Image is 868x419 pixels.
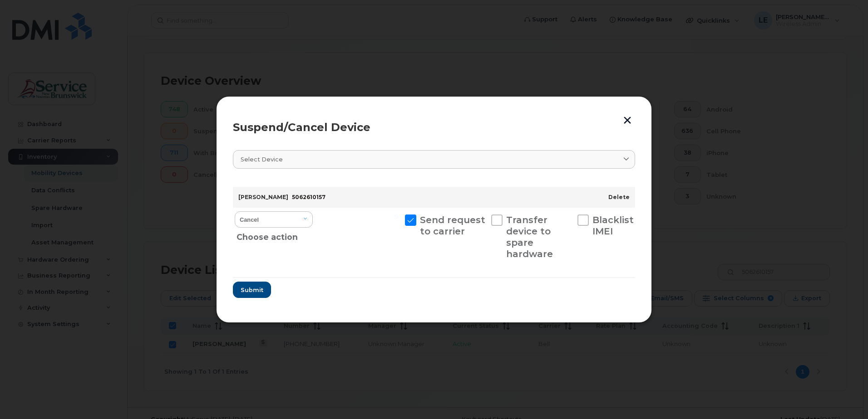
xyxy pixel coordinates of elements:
[241,286,263,294] span: Submit
[567,214,571,219] input: Blacklist IMEI
[420,214,485,237] span: Send request to carrier
[292,194,325,200] span: 5062610157
[233,282,271,298] button: Submit
[241,155,283,164] span: Select device
[237,227,313,244] div: Choose action
[592,214,634,237] span: Blacklist IMEI
[506,214,553,259] span: Transfer device to spare hardware
[394,214,399,219] input: Send request to carrier
[608,194,630,200] a: Delete
[233,150,635,169] a: Select device
[238,194,288,200] strong: [PERSON_NAME]
[233,122,635,133] div: Suspend/Cancel Device
[480,214,485,219] input: Transfer device to spare hardware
